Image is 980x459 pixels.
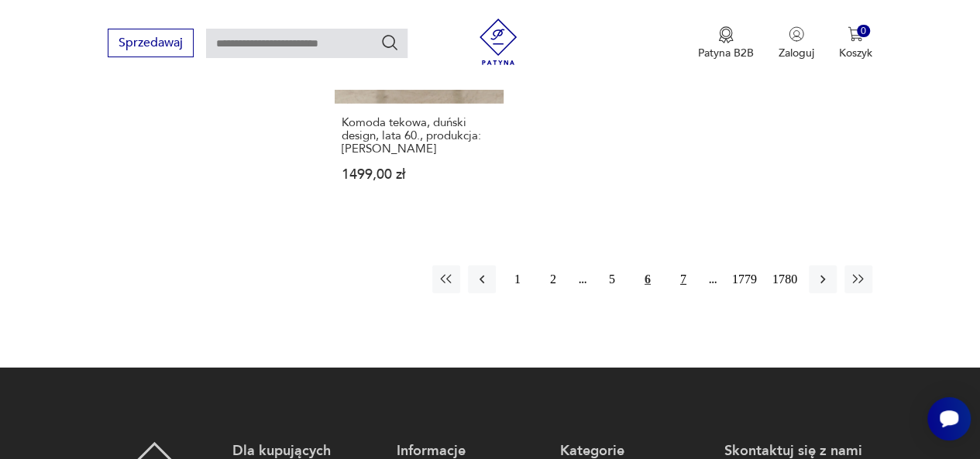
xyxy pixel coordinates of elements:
[698,46,754,60] p: Patyna B2B
[848,26,863,42] img: Ikona koszyka
[108,39,194,50] a: Sprzedawaj
[857,25,870,38] div: 0
[475,19,521,65] img: Patyna - sklep z meblami i dekoracjami vintage
[342,168,497,181] p: 1499,00 zł
[839,46,872,60] p: Koszyk
[789,26,804,42] img: Ikonka użytkownika
[698,26,754,60] a: Ikona medaluPatyna B2B
[108,29,194,57] button: Sprzedawaj
[598,265,626,293] button: 5
[839,26,872,60] button: 0Koszyk
[698,26,754,60] button: Patyna B2B
[728,265,761,293] button: 1779
[669,265,697,293] button: 7
[504,265,531,293] button: 1
[539,265,567,293] button: 2
[779,46,814,60] p: Zaloguj
[718,26,734,43] img: Ikona medalu
[634,265,662,293] button: 6
[342,116,497,156] h3: Komoda tekowa, duński design, lata 60., produkcja: [PERSON_NAME]
[380,33,399,52] button: Szukaj
[927,397,971,440] iframe: Smartsupp widget button
[769,265,801,293] button: 1780
[779,26,814,60] button: Zaloguj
